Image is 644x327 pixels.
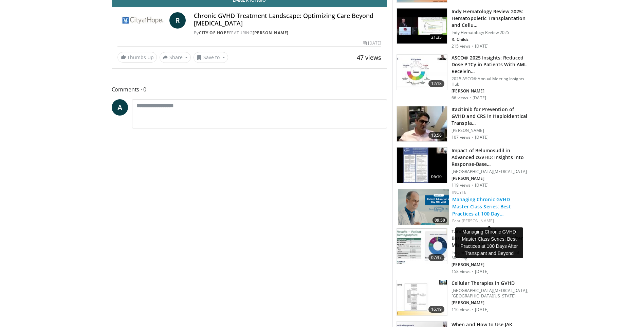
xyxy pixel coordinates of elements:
a: Incyte [452,189,466,195]
p: [DATE] [475,307,489,312]
a: 09:50 [398,189,449,225]
img: 6cefa47c-8f40-466c-8346-358aa5377a0f.150x105_q85_crop-smart_upscale.jpg [397,148,447,183]
h4: Chronic GVHD Treatment Landscape: Optimizing Care Beyond [MEDICAL_DATA] [194,12,381,27]
img: 5c987b30-b0ce-43ae-a877-b2d7db74d8ef.150x105_q85_crop-smart_upscale.jpg [397,8,447,44]
img: 276b62d6-caf1-48af-8a35-06187b8a0e7c.150x105_q85_crop-smart_upscale.jpg [397,280,447,315]
div: · [472,183,474,188]
div: Managing Chronic GVHD Master Class Series: Best Practices at 100 Days After Transplant and Beyond [455,227,523,258]
a: 13:56 Itacitinib for Prevention of GVHD and CRS in Haploidentical Transpla… [PERSON_NAME] 107 vie... [397,106,528,142]
img: 93c659c5-c4bc-4355-ad04-ee8bed9af200.150x105_q85_crop-smart_upscale.jpg [397,55,447,90]
a: A [112,99,128,116]
button: Save to [194,52,228,63]
h3: Impact of Belumosudil in Advanced cGVHD: Insights into Response-Base… [452,147,528,168]
div: [DATE] [363,40,381,46]
span: 12:18 [428,80,445,87]
p: [PERSON_NAME] [452,88,528,94]
a: 12:18 ASCO® 2025 Insights: Reduced Dose PTCy in Patients With AML Receivin… 2025 ASCO® Annual Mee... [397,54,528,101]
a: 07:37 Tandem 2025 Insights: PTCy-Based GVHD Prophylaxis After Mismatched U… Insights from 2025 Ta... [397,228,528,274]
p: [PERSON_NAME] [452,128,528,133]
p: [GEOGRAPHIC_DATA][MEDICAL_DATA], [GEOGRAPHIC_DATA][US_STATE] [452,288,528,299]
h3: Itacitinib for Prevention of GVHD and CRS in Haploidentical Transpla… [452,106,528,126]
img: 409840c7-0d29-44b1-b1f8-50555369febb.png.150x105_q85_crop-smart_upscale.png [398,189,449,225]
a: 21:35 Indy Hematology Review 2025: Hematopoietic Transplantation and Cellu… Indy Hematology Revie... [397,8,528,49]
p: Insights from 2025 Tandem Annual Meeting [452,250,528,261]
div: · [472,269,474,274]
span: 16:19 [428,306,445,313]
p: Indy Hematology Review 2025 [452,30,528,35]
p: [PERSON_NAME] [452,176,528,181]
a: [PERSON_NAME] [253,30,289,36]
div: · [472,307,474,312]
p: [DATE] [475,183,489,188]
img: City of Hope [117,12,167,29]
button: Share [160,52,191,63]
a: Managing Chronic GVHD Master Class Series: Best Practices at 100 Day… [452,196,511,217]
img: 38195c85-a8c0-4d78-8bab-7d00432e551c.150x105_q85_crop-smart_upscale.jpg [397,228,447,264]
div: · [472,44,474,49]
div: · [470,95,471,101]
a: Thumbs Up [117,52,157,63]
div: By FEATURING [194,30,381,36]
h3: ASCO® 2025 Insights: Reduced Dose PTCy in Patients With AML Receivin… [452,54,528,75]
p: [DATE] [475,44,489,49]
p: R. Childs [452,37,528,42]
p: [GEOGRAPHIC_DATA][MEDICAL_DATA] [452,169,528,174]
span: 06:10 [428,173,445,180]
h3: Cellular Therapies in GVHD [452,280,528,287]
p: 158 views [452,269,471,274]
span: 13:56 [428,132,445,139]
h3: Indy Hematology Review 2025: Hematopoietic Transplantation and Cellu… [452,8,528,29]
p: 2025 ASCO® Annual Meeting Insights Hub [452,76,528,87]
span: 21:35 [428,34,445,41]
p: [DATE] [475,269,489,274]
p: 66 views [452,95,468,101]
span: Comments 0 [112,85,387,94]
a: [PERSON_NAME] [462,218,494,224]
p: [DATE] [475,135,489,140]
span: 47 views [357,53,381,62]
a: R [169,12,186,29]
p: [PERSON_NAME] [452,300,528,306]
a: 06:10 Impact of Belumosudil in Advanced cGVHD: Insights into Response-Base… [GEOGRAPHIC_DATA][MED... [397,147,528,188]
div: Feat. [452,218,527,224]
a: City of Hope [199,30,229,36]
p: 107 views [452,135,471,140]
p: 215 views [452,44,471,49]
a: 16:19 Cellular Therapies in GVHD [GEOGRAPHIC_DATA][MEDICAL_DATA], [GEOGRAPHIC_DATA][US_STATE] [PE... [397,280,528,316]
p: [PERSON_NAME] [452,262,528,268]
div: · [472,135,474,140]
h3: Tandem 2025 Insights: PTCy-Based GVHD Prophylaxis After Mismatched U… [452,228,528,248]
img: afc88934-2876-4f86-86af-753481d901d6.150x105_q85_crop-smart_upscale.jpg [397,106,447,142]
p: 119 views [452,183,471,188]
span: 07:37 [428,254,445,261]
span: 09:50 [433,217,447,223]
p: [DATE] [473,95,486,101]
p: 116 views [452,307,471,312]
